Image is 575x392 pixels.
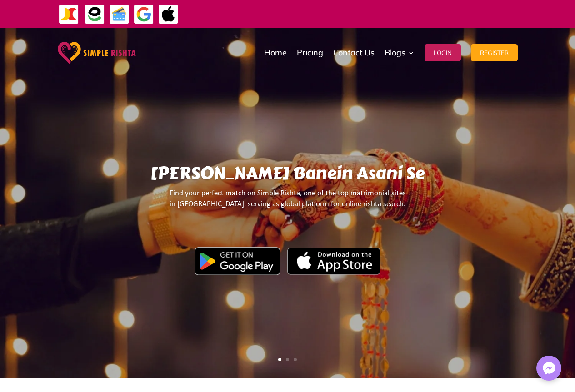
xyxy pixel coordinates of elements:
[297,30,323,75] a: Pricing
[278,358,281,361] a: 1
[134,4,154,25] img: GooglePay-icon
[85,4,105,25] img: EasyPaisa-icon
[195,247,280,275] img: Google Play
[158,4,179,25] img: ApplePay-icon
[264,30,287,75] a: Home
[75,188,500,218] p: Find your perfect match on Simple Rishta, one of the top matrimonial sites in [GEOGRAPHIC_DATA], ...
[471,44,518,61] button: Register
[294,358,297,361] a: 3
[425,44,461,61] button: Login
[471,30,518,75] a: Register
[540,359,558,377] img: Messenger
[286,358,289,361] a: 2
[333,30,375,75] a: Contact Us
[109,4,130,25] img: Credit Cards
[59,4,79,25] img: JazzCash-icon
[385,30,415,75] a: Blogs
[425,30,461,75] a: Login
[75,163,500,188] h1: [PERSON_NAME] Banein Asani Se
